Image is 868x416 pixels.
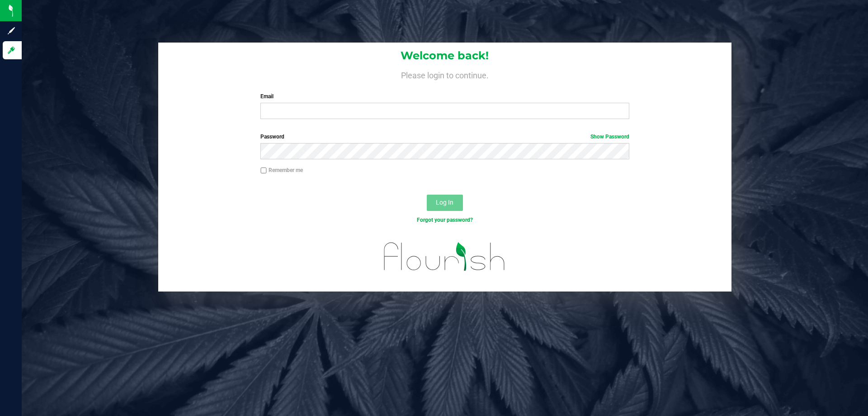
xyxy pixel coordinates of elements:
[7,46,16,55] inline-svg: Log in
[373,234,516,280] img: flourish_logo.svg
[158,50,731,62] h1: Welcome back!
[427,195,463,211] button: Log In
[590,134,629,140] a: Show Password
[7,26,16,35] inline-svg: Sign up
[260,166,303,174] label: Remember me
[158,69,731,80] h4: Please login to continue.
[260,134,284,140] span: Password
[260,167,267,174] input: Remember me
[260,92,629,100] label: Email
[436,199,453,206] span: Log In
[417,217,473,223] a: Forgot your password?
